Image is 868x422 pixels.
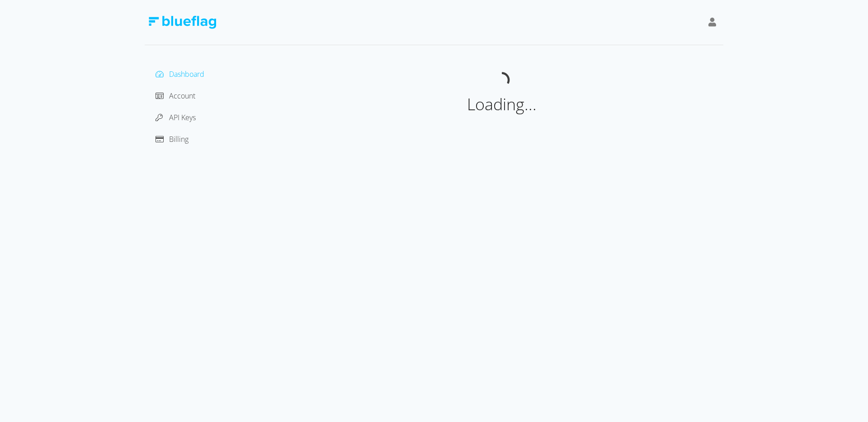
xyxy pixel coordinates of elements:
img: Blue Flag Logo [148,16,216,29]
span: Billing [169,134,189,144]
span: Loading... [467,93,537,115]
a: Billing [156,134,189,144]
span: Account [169,91,195,101]
a: Dashboard [156,69,204,79]
span: API Keys [169,113,196,122]
span: Dashboard [169,69,204,79]
a: Account [156,91,195,101]
a: API Keys [156,113,196,122]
